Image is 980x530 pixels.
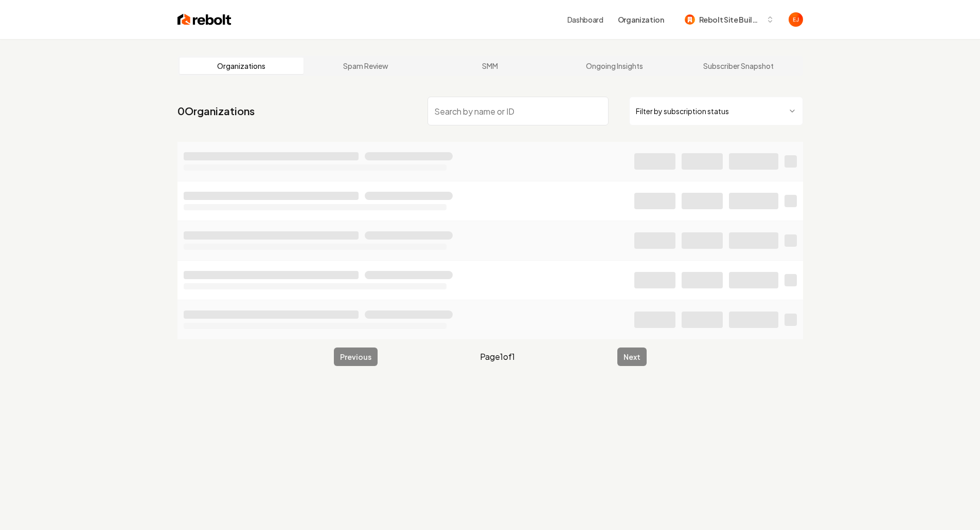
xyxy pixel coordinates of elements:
[428,58,553,74] a: SMM
[685,14,695,25] img: Rebolt Site Builder
[699,14,762,25] span: Rebolt Site Builder
[567,14,603,25] a: Dashboard
[676,58,801,74] a: Subscriber Snapshot
[177,104,255,118] a: 0Organizations
[177,12,231,27] img: Rebolt Logo
[427,97,609,125] input: Search by name or ID
[304,58,428,74] a: Spam Review
[552,58,676,74] a: Ongoing Insights
[612,10,670,29] button: Organization
[789,12,803,27] button: Open user button
[789,12,803,27] img: Eduard Joers
[180,58,304,74] a: Organizations
[480,351,515,363] span: Page 1 of 1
